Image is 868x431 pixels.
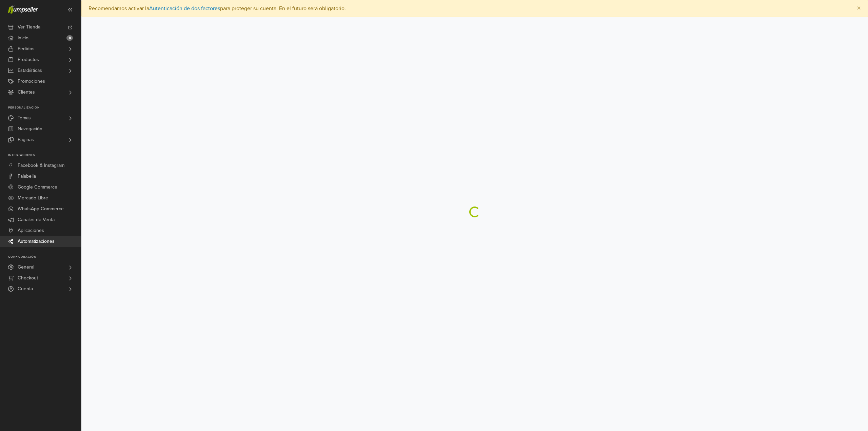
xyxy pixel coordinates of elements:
span: Aplicaciones [18,225,44,236]
span: Promociones [18,76,45,87]
span: Temas [18,113,31,123]
span: Inicio [18,33,28,43]
span: Falabella [18,171,36,182]
button: Close [850,0,868,17]
span: Cuenta [18,283,33,294]
p: Personalización [8,106,81,110]
span: WhatsApp Commerce [18,203,64,214]
span: Canales de Venta [18,214,55,225]
span: Productos [18,54,39,65]
span: Google Commerce [18,182,57,193]
span: Mercado Libre [18,193,48,203]
span: × [857,3,861,13]
span: Ver Tienda [18,22,40,33]
span: Navegación [18,123,42,134]
span: Estadísticas [18,65,42,76]
span: Facebook & Instagram [18,160,64,171]
span: Páginas [18,134,34,145]
p: Configuración [8,255,81,259]
a: Autenticación de dos factores [149,5,220,12]
span: 8 [66,35,73,41]
span: Clientes [18,87,35,98]
span: Automatizaciones [18,236,55,247]
p: Integraciones [8,153,81,157]
span: Checkout [18,273,38,283]
span: Pedidos [18,43,35,54]
span: General [18,262,34,273]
